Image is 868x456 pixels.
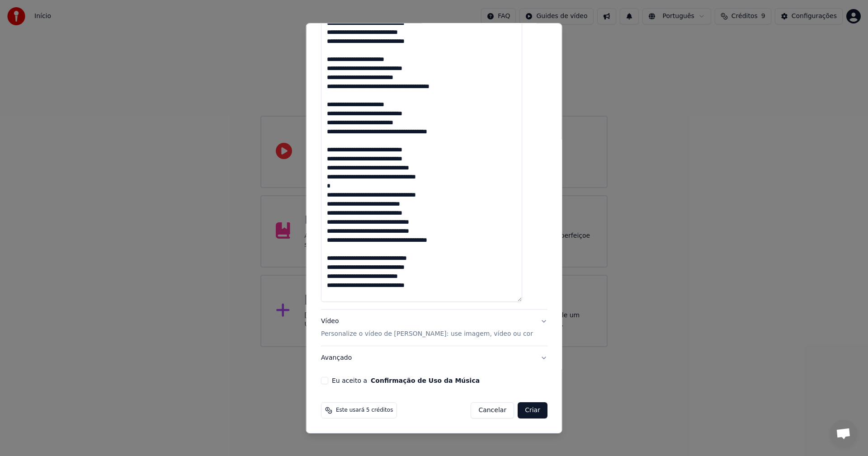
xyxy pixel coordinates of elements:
button: Avançado [321,346,547,370]
p: Personalize o vídeo de [PERSON_NAME]: use imagem, vídeo ou cor [321,329,533,338]
button: Cancelar [471,402,514,418]
label: Eu aceito a [332,377,480,384]
span: Este usará 5 créditos [336,407,393,414]
div: Vídeo [321,317,533,338]
button: VídeoPersonalize o vídeo de [PERSON_NAME]: use imagem, vídeo ou cor [321,310,547,346]
button: Eu aceito a [371,377,480,384]
button: Criar [518,402,547,418]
